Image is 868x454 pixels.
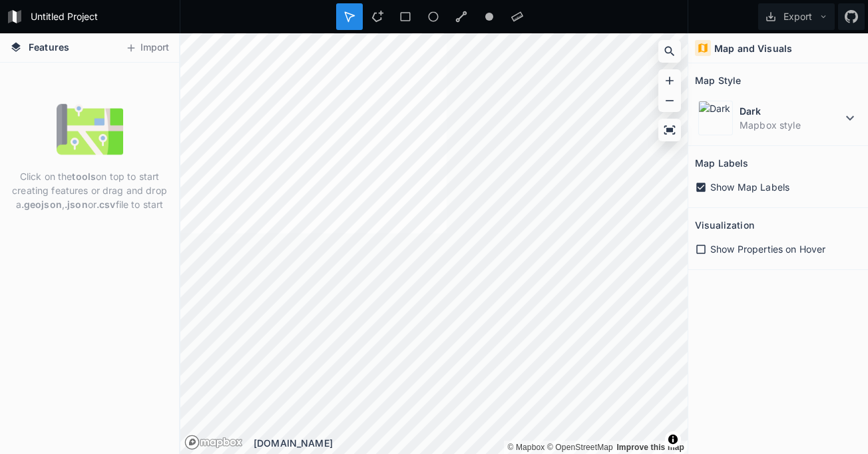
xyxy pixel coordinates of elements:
[97,199,116,210] strong: .csv
[695,153,748,173] h2: Map Labels
[758,3,835,30] button: Export
[710,180,789,194] span: Show Map Labels
[710,242,825,256] span: Show Properties on Hover
[714,41,792,55] h4: Map and Visuals
[10,169,169,211] p: Click on the on top to start creating features or drag and drop a , or file to start
[695,70,741,91] h2: Map Style
[740,104,842,118] dt: Dark
[184,435,200,450] a: Mapbox logo
[507,443,544,452] a: Mapbox
[547,443,613,452] a: OpenStreetMap
[616,443,684,452] a: Map feedback
[118,37,176,59] button: Import
[57,96,123,163] img: empty
[698,101,733,135] img: Dark
[65,199,88,210] strong: .json
[72,171,96,182] strong: tools
[695,215,754,235] h2: Visualization
[29,40,69,54] span: Features
[665,431,681,447] button: Toggle attribution
[184,435,243,450] a: Mapbox logo
[254,436,688,450] div: [DOMAIN_NAME]
[669,432,677,447] span: Toggle attribution
[21,199,62,210] strong: .geojson
[740,118,842,132] dd: Mapbox style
